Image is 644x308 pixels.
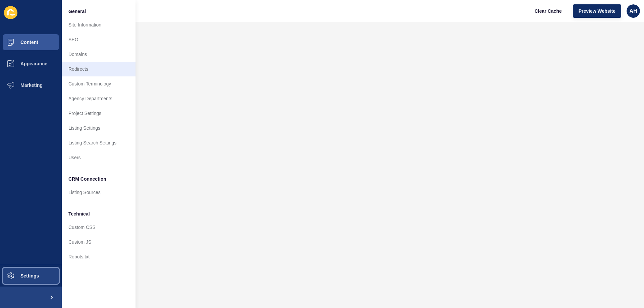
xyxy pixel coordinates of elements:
a: Custom JS [62,235,136,249]
a: Listing Sources [62,185,136,200]
a: Project Settings [62,106,136,121]
span: General [68,8,86,15]
a: Listing Search Settings [62,135,136,150]
button: Preview Website [573,4,621,18]
span: Technical [68,210,90,217]
span: AH [629,8,637,14]
button: Clear Cache [529,4,568,18]
span: Preview Website [579,8,615,14]
a: Listing Settings [62,121,136,135]
a: Site Information [62,17,136,32]
a: Redirects [62,62,136,76]
a: Domains [62,47,136,62]
a: Custom CSS [62,220,136,235]
a: SEO [62,32,136,47]
a: Users [62,150,136,165]
a: Robots.txt [62,249,136,264]
a: Custom Terminology [62,76,136,91]
a: Agency Departments [62,91,136,106]
span: CRM Connection [68,176,106,182]
span: Clear Cache [535,8,562,14]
